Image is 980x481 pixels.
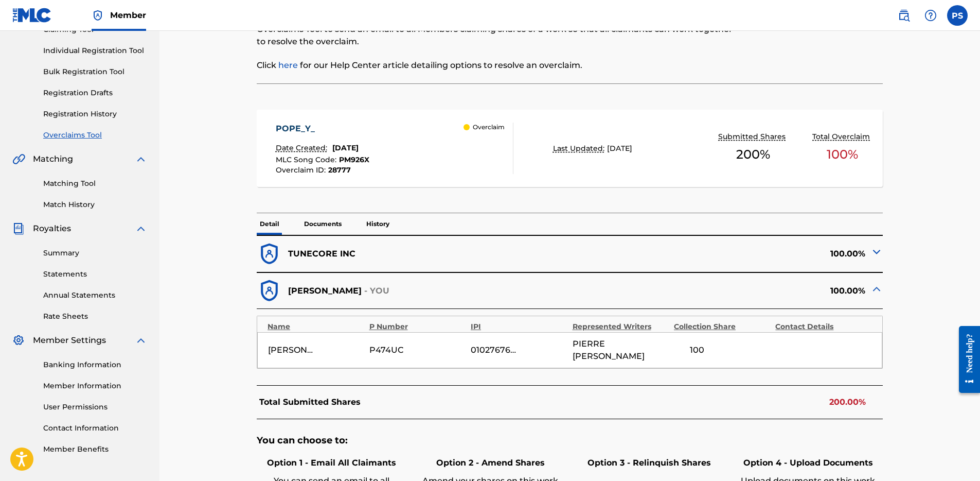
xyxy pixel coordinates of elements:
[339,155,369,164] span: PM926X
[288,248,355,260] p: TUNECORE INC
[43,45,147,56] a: Individual Registration Tool
[332,143,359,152] span: [DATE]
[288,285,362,297] p: [PERSON_NAME]
[276,143,330,153] p: Date Created:
[43,199,147,210] a: Match History
[43,444,147,455] a: Member Benefits
[135,334,147,347] img: expand
[736,145,770,164] span: 200 %
[607,144,632,153] span: [DATE]
[33,334,106,347] span: Member Settings
[920,5,941,26] div: Help
[43,109,147,119] a: Registration History
[92,9,104,22] img: Top Rightsholder
[736,457,880,469] h6: Option 4 - Upload Documents
[110,9,146,21] span: Member
[43,402,147,413] a: User Permissions
[947,5,968,26] div: User Menu
[257,435,883,446] h5: You can choose to:
[674,321,770,332] div: Collection Share
[951,318,980,401] iframe: Resource Center
[257,59,739,72] p: Click for our Help Center article detailing options to resolve an overclaim.
[924,9,937,22] img: help
[33,153,73,165] span: Matching
[12,334,25,347] img: Member Settings
[577,457,721,469] h6: Option 3 - Relinquish Shares
[268,321,364,332] div: Name
[135,222,147,235] img: expand
[33,222,71,235] span: Royalties
[43,381,147,391] a: Member Information
[259,457,403,469] h6: Option 1 - Email All Claimants
[870,283,883,295] img: expand-cell-toggle
[257,278,282,303] img: dfb38c8551f6dcc1ac04.svg
[473,123,505,132] p: Overclaim
[573,321,669,332] div: Represented Writers
[570,278,883,303] div: 100.00%
[259,396,361,408] p: Total Submitted Shares
[718,131,788,142] p: Submitted Shares
[829,396,866,408] p: 200.00%
[276,165,328,175] span: Overclaim ID :
[43,311,147,322] a: Rate Sheets
[827,145,858,164] span: 100 %
[257,110,883,187] a: POPE_Y_Date Created:[DATE]MLC Song Code:PM926XOverclaim ID:28777 OverclaimLast Updated:[DATE]Subm...
[276,155,339,164] span: MLC Song Code :
[12,222,25,235] img: Royalties
[43,178,147,189] a: Matching Tool
[870,246,883,258] img: expand-cell-toggle
[301,213,345,235] p: Documents
[369,321,466,332] div: P Number
[812,131,872,142] p: Total Overclaim
[775,321,871,332] div: Contact Details
[12,8,52,23] img: MLC Logo
[43,359,147,370] a: Banking Information
[43,66,147,77] a: Bulk Registration Tool
[43,130,147,141] a: Overclaims Tool
[418,457,562,469] h6: Option 2 - Amend Shares
[257,213,282,235] p: Detail
[43,269,147,280] a: Statements
[43,88,147,98] a: Registration Drafts
[363,213,393,235] p: History
[43,248,147,259] a: Summary
[135,153,147,165] img: expand
[898,9,910,22] img: search
[553,143,607,154] p: Last Updated:
[276,123,369,135] div: POPE_Y_
[364,285,390,297] p: - YOU
[278,60,298,70] a: here
[43,290,147,301] a: Annual Statements
[12,153,25,165] img: Matching
[573,338,669,363] span: PIERRE [PERSON_NAME]
[328,165,351,175] span: 28777
[471,321,567,332] div: IPI
[570,242,883,267] div: 100.00%
[894,5,914,26] a: Public Search
[257,242,282,267] img: dfb38c8551f6dcc1ac04.svg
[43,423,147,434] a: Contact Information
